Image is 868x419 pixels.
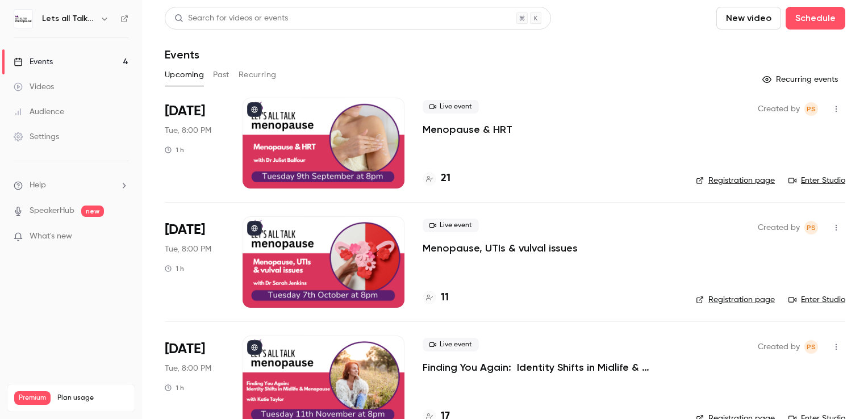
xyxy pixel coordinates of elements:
[758,221,800,234] span: Created by
[758,340,800,354] span: Created by
[423,123,512,136] a: Menopause & HRT
[804,221,818,234] span: Phil spurr
[174,12,288,24] div: Search for videos or events
[423,100,479,114] span: Live event
[786,7,845,30] button: Schedule
[788,175,845,186] a: Enter Studio
[165,145,184,154] div: 1 h
[165,66,204,84] button: Upcoming
[239,66,277,84] button: Recurring
[696,294,775,305] a: Registration page
[807,340,816,354] span: Ps
[165,125,211,136] span: Tue, 8:00 PM
[423,219,479,232] span: Live event
[757,70,845,89] button: Recurring events
[716,7,781,30] button: New video
[213,66,229,84] button: Past
[807,102,816,116] span: Ps
[423,290,449,305] a: 11
[14,391,51,405] span: Premium
[165,264,184,273] div: 1 h
[30,179,46,191] span: Help
[423,361,678,374] a: Finding You Again: Identity Shifts in Midlife & Menopause
[14,131,59,143] div: Settings
[14,106,64,118] div: Audience
[696,175,775,186] a: Registration page
[165,340,205,358] span: [DATE]
[165,383,184,392] div: 1 h
[807,221,816,234] span: Ps
[57,393,128,403] span: Plan usage
[423,338,479,351] span: Live event
[165,363,211,374] span: Tue, 8:00 PM
[423,241,578,255] a: Menopause, UTIs & vulval issues
[804,102,818,116] span: Phil spurr
[804,340,818,354] span: Phil spurr
[423,171,450,186] a: 21
[14,10,32,28] img: Lets all Talk Menopause LIVE
[30,231,72,242] span: What's new
[81,206,104,217] span: new
[165,102,205,120] span: [DATE]
[165,221,205,239] span: [DATE]
[165,216,224,307] div: Oct 7 Tue, 8:00 PM (Europe/London)
[441,171,450,186] h4: 21
[14,81,54,93] div: Videos
[165,244,211,255] span: Tue, 8:00 PM
[165,48,199,61] h1: Events
[788,294,845,305] a: Enter Studio
[30,205,74,217] a: SpeakerHub
[42,13,95,24] h6: Lets all Talk Menopause LIVE
[14,179,128,191] li: help-dropdown-opener
[165,98,224,188] div: Sep 9 Tue, 8:00 PM (Europe/London)
[758,102,800,116] span: Created by
[441,290,449,305] h4: 11
[14,56,53,68] div: Events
